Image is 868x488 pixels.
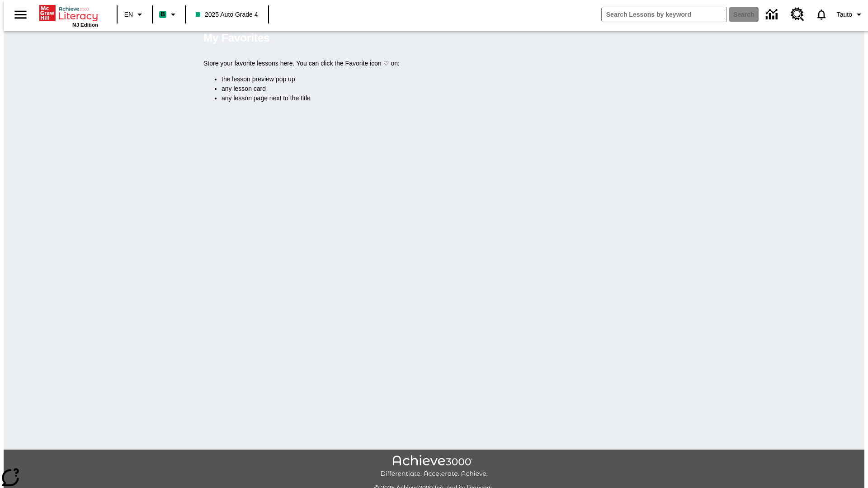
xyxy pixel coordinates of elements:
[72,22,98,28] span: NJ Edition
[120,6,149,23] button: Language: EN, Select a language
[203,31,270,45] h5: My Favorites
[380,455,488,478] img: Achieve3000 Differentiate Accelerate Achieve
[160,9,165,20] span: B
[837,10,852,19] span: Tauto
[7,1,34,28] button: Open side menu
[222,84,665,94] li: any lesson card
[222,94,665,103] li: any lesson page next to the title
[196,10,258,19] span: 2025 Auto Grade 4
[124,10,133,19] span: EN
[602,7,726,22] input: search field
[833,6,868,23] button: Profile/Settings
[156,6,182,23] button: Boost Class color is mint green. Change class color
[810,3,833,26] a: Notifications
[760,2,785,27] a: Data Center
[785,2,810,27] a: Resource Center, Will open in new tab
[222,75,665,84] li: the lesson preview pop up
[203,59,665,68] p: Store your favorite lessons here. You can click the Favorite icon ♡ on:
[39,3,98,28] div: Home
[39,4,98,22] a: Home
